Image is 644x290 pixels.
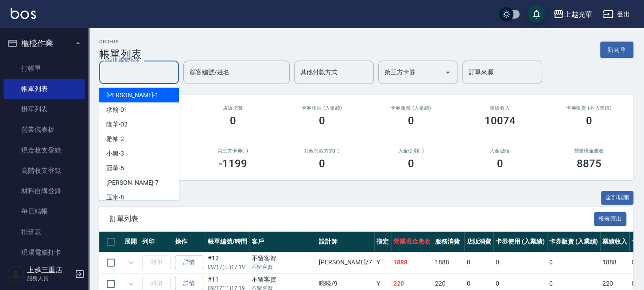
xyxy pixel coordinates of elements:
[600,45,633,53] a: 新開單
[441,65,455,80] button: Open
[599,6,633,23] button: 登出
[206,252,249,273] td: #12
[4,79,85,99] a: 帳單列表
[252,263,314,271] p: 不留客資
[106,134,124,143] span: 雅袖 -2
[4,160,85,181] a: 高階收支登錄
[7,265,25,283] img: Person
[564,9,592,20] div: 上越光華
[600,252,629,273] td: 1888
[105,57,140,63] label: 設計師編號/姓名
[594,214,627,222] a: 報表匯出
[106,119,128,129] span: 隆華 -02
[208,263,247,271] p: 09/17 (三) 17:19
[106,163,124,172] span: 冠華 -5
[550,5,596,23] button: 上越光華
[199,148,267,154] h2: 第三方卡券(-)
[27,275,72,282] p: 服務人員
[577,157,601,170] h3: 8875
[555,105,623,111] h2: 卡券販賣 (不入業績)
[11,8,36,19] img: Logo
[288,148,356,154] h2: 其他付款方式(-)
[377,105,445,111] h2: 卡券販賣 (入業績)
[122,232,140,252] th: 展開
[317,252,374,273] td: [PERSON_NAME] /7
[485,114,516,127] h3: 10074
[555,148,623,154] h2: 營業現金應收
[4,181,85,201] a: 材料自購登錄
[252,254,314,263] div: 不留客資
[433,252,465,273] td: 1888
[106,149,124,158] span: 小黑 -3
[317,232,374,252] th: 設計師
[199,105,267,111] h2: 店販消費
[319,114,325,127] h3: 0
[230,114,236,127] h3: 0
[106,105,128,114] span: 承翰 -01
[586,114,592,127] h3: 0
[4,140,85,160] a: 現金收支登錄
[493,232,547,252] th: 卡券使用 (入業績)
[464,252,493,273] td: 0
[27,266,72,275] h5: 上越三重店
[99,39,142,45] h2: ORDERS
[391,252,433,273] td: 1888
[106,178,159,187] span: [PERSON_NAME] -7
[4,222,85,242] a: 排班表
[433,232,465,252] th: 服務消費
[288,105,356,111] h2: 卡券使用 (入業績)
[219,157,247,170] h3: -1199
[377,148,445,154] h2: 入金使用(-)
[4,201,85,221] a: 每日結帳
[4,99,85,119] a: 掛單列表
[252,275,314,284] div: 不留客資
[497,157,503,170] h3: 0
[249,232,317,252] th: 客戶
[408,157,414,170] h3: 0
[110,214,594,223] span: 訂單列表
[374,232,391,252] th: 指定
[106,90,159,99] span: [PERSON_NAME] -1
[600,42,633,58] button: 新開單
[99,48,142,61] h3: 帳單列表
[594,212,627,226] button: 報表匯出
[374,252,391,273] td: Y
[528,5,545,23] button: save
[4,32,85,55] button: 櫃檯作業
[4,242,85,263] a: 現場電腦打卡
[391,232,433,252] th: 營業現金應收
[547,232,601,252] th: 卡券販賣 (入業績)
[140,232,173,252] th: 列印
[466,148,534,154] h2: 入金儲值
[4,119,85,140] a: 營業儀表板
[4,58,85,79] a: 打帳單
[600,232,629,252] th: 業績收入
[547,252,601,273] td: 0
[173,232,206,252] th: 操作
[319,157,325,170] h3: 0
[601,191,634,205] button: 全部展開
[408,114,414,127] h3: 0
[493,252,547,273] td: 0
[175,256,203,269] a: 詳情
[206,232,249,252] th: 帳單編號/時間
[466,105,534,111] h2: 業績收入
[464,232,493,252] th: 店販消費
[106,192,124,202] span: 玉米 -8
